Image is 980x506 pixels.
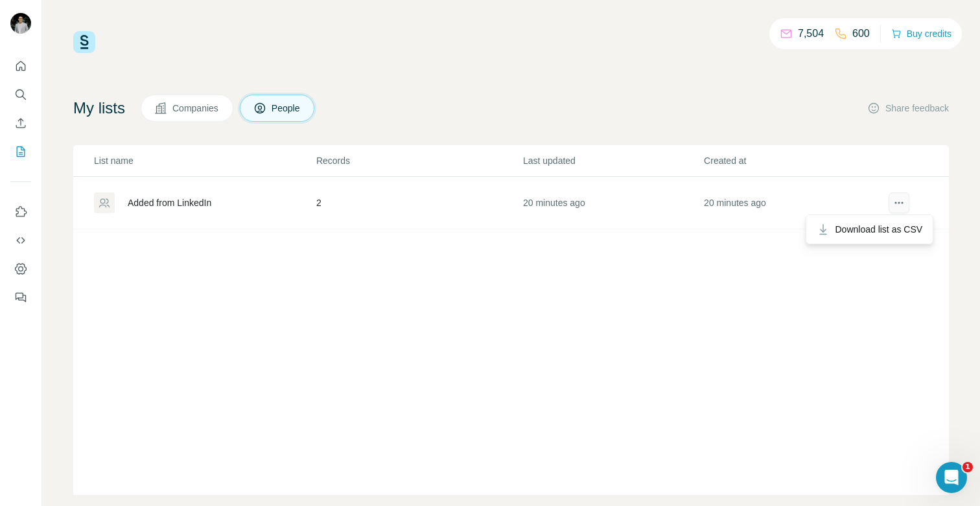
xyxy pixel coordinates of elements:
h4: My lists [73,98,125,119]
p: Created at [704,154,883,167]
p: List name [94,154,315,167]
span: 1 [962,462,973,472]
button: Enrich CSV [10,111,31,135]
button: Feedback [10,286,31,309]
button: Search [10,83,31,106]
img: Surfe Logo [73,31,95,53]
button: My lists [10,140,31,163]
img: Avatar [10,13,31,34]
button: Dashboard [10,257,31,281]
button: Share feedback [867,102,949,115]
span: People [272,102,301,115]
td: 2 [316,177,522,229]
button: actions [889,192,909,213]
span: Download list as CSV [835,223,922,236]
div: Added from LinkedIn [128,196,211,209]
p: Last updated [523,154,703,167]
button: Use Surfe API [10,229,31,252]
p: 7,504 [798,26,824,41]
iframe: Intercom live chat [936,462,967,493]
button: Use Surfe on LinkedIn [10,200,31,224]
p: Records [316,154,522,167]
p: 600 [852,26,870,41]
button: Quick start [10,54,31,78]
td: 20 minutes ago [703,177,884,229]
button: Buy credits [891,25,951,43]
td: 20 minutes ago [522,177,703,229]
span: Companies [172,102,220,115]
